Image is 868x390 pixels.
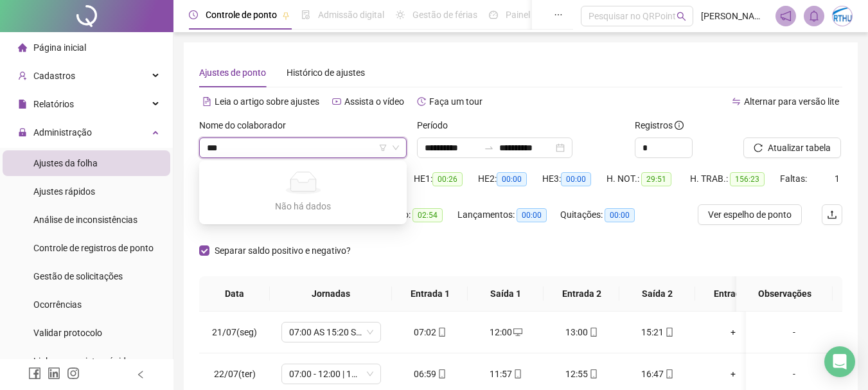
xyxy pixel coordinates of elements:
th: Entrada 2 [544,276,619,312]
span: Atualizar tabela [768,141,831,155]
div: HE 1: [414,172,478,186]
span: Ajustes de ponto [199,67,266,78]
span: 07:00 - 12:00 | 13:00 - 16:48 [289,364,373,384]
span: file-done [301,10,310,19]
span: youtube [332,97,341,106]
label: Nome do colaborador [199,118,294,132]
span: file-text [202,97,211,106]
span: mobile [588,369,598,378]
div: 15:21 [630,325,685,339]
span: 00:00 [517,208,547,222]
span: Ajustes da folha [33,158,98,168]
div: Quitações: [560,208,650,222]
span: swap [732,97,741,106]
span: dashboard [489,10,498,19]
span: Observações [747,287,822,301]
span: mobile [664,328,674,337]
th: Observações [736,276,833,312]
label: Período [417,118,456,132]
span: [PERSON_NAME] - ARTHUZO [701,9,768,23]
span: mobile [588,328,598,337]
span: Gestão de solicitações [33,271,123,281]
span: Faltas: [780,173,809,184]
div: HE 3: [542,172,607,186]
div: 11:57 [478,367,533,381]
span: Controle de registros de ponto [33,243,154,253]
div: 13:00 [554,325,609,339]
span: 00:00 [561,172,591,186]
th: Saída 2 [619,276,695,312]
th: Entrada 1 [392,276,468,312]
span: desktop [512,328,522,337]
span: 1 [835,173,840,184]
span: info-circle [675,121,684,130]
div: Open Intercom Messenger [824,346,855,377]
div: H. NOT.: [607,172,690,186]
span: bell [808,10,820,22]
span: Página inicial [33,42,86,53]
span: left [136,370,145,379]
span: Registros [635,118,684,132]
span: sun [396,10,405,19]
span: 07:00 AS 15:20 SEG A SÁBADO [289,323,373,342]
span: Análise de inconsistências [33,215,137,225]
span: Controle de ponto [206,10,277,20]
span: filter [379,144,387,152]
span: 29:51 [641,172,671,186]
span: instagram [67,367,80,380]
span: Relatórios [33,99,74,109]
span: 22/07(ter) [214,369,256,379]
div: 07:02 [402,325,457,339]
span: Alternar para versão lite [744,96,839,107]
span: Admissão digital [318,10,384,20]
span: Faça um tour [429,96,483,107]
span: mobile [436,369,447,378]
span: Ocorrências [33,299,82,310]
span: home [18,43,27,52]
th: Data [199,276,270,312]
span: Histórico de ajustes [287,67,365,78]
span: pushpin [282,12,290,19]
span: 02:54 [412,208,443,222]
div: 12:55 [554,367,609,381]
span: search [677,12,686,21]
span: Gestão de férias [412,10,477,20]
div: + [705,367,761,381]
span: facebook [28,367,41,380]
div: 06:59 [402,367,457,381]
th: Entrada 3 [695,276,771,312]
span: history [417,97,426,106]
span: user-add [18,71,27,80]
span: notification [780,10,792,22]
div: 12:00 [478,325,533,339]
span: Ajustes rápidos [33,186,95,197]
span: 00:00 [605,208,635,222]
span: lock [18,128,27,137]
span: Link para registro rápido [33,356,131,366]
span: linkedin [48,367,60,380]
span: 21/07(seg) [212,327,257,337]
div: Não há dados [215,199,391,213]
span: clock-circle [189,10,198,19]
span: Leia o artigo sobre ajustes [215,96,319,107]
div: HE 2: [478,172,542,186]
span: ellipsis [554,10,563,19]
button: Ver espelho de ponto [698,204,802,225]
span: down [392,144,400,152]
span: Administração [33,127,92,137]
div: - [756,325,832,339]
span: file [18,100,27,109]
span: mobile [436,328,447,337]
span: mobile [664,369,674,378]
span: 00:00 [497,172,527,186]
span: Validar protocolo [33,328,102,338]
th: Jornadas [270,276,392,312]
span: Painel do DP [506,10,556,20]
div: + [705,325,761,339]
span: reload [754,143,763,152]
span: 156:23 [730,172,765,186]
img: 48594 [833,6,852,26]
div: 16:47 [630,367,685,381]
span: mobile [512,369,522,378]
span: Assista o vídeo [344,96,404,107]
